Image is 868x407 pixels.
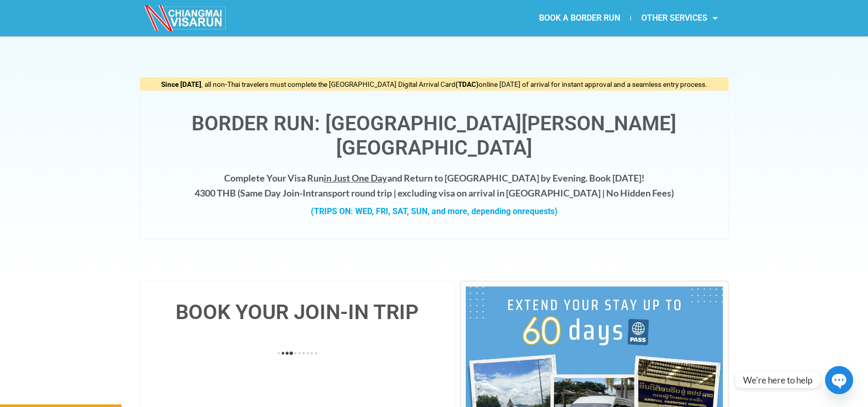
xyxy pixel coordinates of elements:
a: OTHER SERVICES [631,6,728,30]
span: , all non-Thai travelers must complete the [GEOGRAPHIC_DATA] Digital Arrival Card online [DATE] o... [161,80,707,88]
strong: Since [DATE] [161,80,201,88]
span: requests) [522,206,558,216]
nav: Menu [434,6,728,30]
strong: Same Day Join-In [240,187,311,199]
h4: BOOK YOUR JOIN-IN TRIP [151,302,445,323]
h4: Complete Your Visa Run and Return to [GEOGRAPHIC_DATA] by Evening. Book [DATE]! 4300 THB ( transp... [151,171,718,201]
strong: (TRIPS ON: WED, FRI, SAT, SUN, and more, depending on [311,206,558,216]
h1: Border Run: [GEOGRAPHIC_DATA][PERSON_NAME][GEOGRAPHIC_DATA] [151,112,718,160]
span: in Just One Day [324,172,387,184]
strong: (TDAC) [455,80,479,88]
a: BOOK A BORDER RUN [529,6,630,30]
